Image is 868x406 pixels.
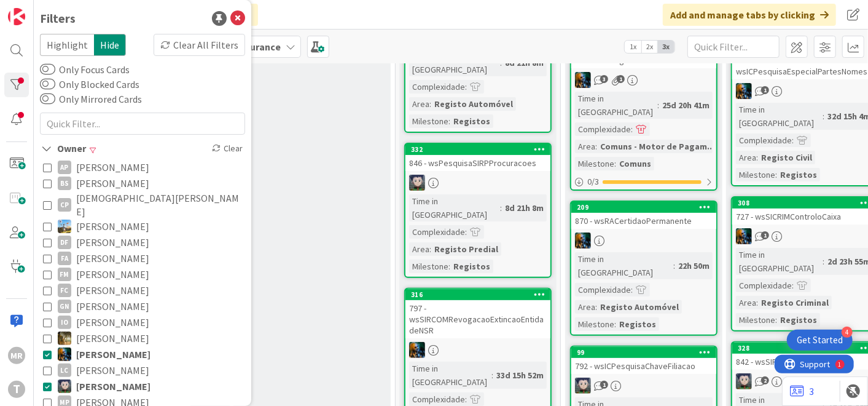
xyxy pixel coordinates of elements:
[571,233,716,249] div: JC
[76,378,151,394] span: [PERSON_NAME]
[40,78,55,90] button: Only Blocked Cards
[571,72,716,88] div: JC
[58,198,71,212] div: CP
[43,314,242,330] button: IO [PERSON_NAME]
[758,296,832,309] div: Registo Criminal
[616,157,654,170] div: Comuns
[756,296,758,309] span: :
[736,103,823,130] div: Time in [GEOGRAPHIC_DATA]
[465,225,467,239] span: :
[405,144,550,155] div: 332
[631,283,633,297] span: :
[575,92,657,119] div: Time in [GEOGRAPHIC_DATA]
[614,317,616,331] span: :
[76,314,149,330] span: [PERSON_NAME]
[8,8,25,25] img: Visit kanbanzone.com
[570,201,717,336] a: 209870 - wsRACertidaoPermanenteJCTime in [GEOGRAPHIC_DATA]:22h 50mComplexidade:Area:Registo Autom...
[448,260,450,273] span: :
[43,159,242,175] button: AP [PERSON_NAME]
[76,330,149,346] span: [PERSON_NAME]
[405,300,550,338] div: 797 - wsSIRCOMRevogacaoExtincaoEntidadeNSR
[409,80,465,94] div: Complexidade
[571,358,716,374] div: 792 - wsICPesquisaChaveFiliacao
[577,348,716,357] div: 99
[736,83,752,99] img: JC
[600,75,608,83] span: 3
[575,283,631,297] div: Complexidade
[43,218,242,234] button: DG [PERSON_NAME]
[43,266,242,282] button: FM [PERSON_NAME]
[58,177,71,190] div: BS
[617,75,625,83] span: 1
[43,298,242,314] button: GN [PERSON_NAME]
[76,346,151,362] span: [PERSON_NAME]
[736,279,792,292] div: Complexidade
[575,252,673,279] div: Time in [GEOGRAPHIC_DATA]
[616,317,659,331] div: Registos
[411,145,550,154] div: 332
[575,72,591,88] img: JC
[40,9,76,28] div: Filters
[209,141,245,156] div: Clear
[58,220,71,233] img: DG
[40,34,94,56] span: Highlight
[411,290,550,299] div: 316
[58,284,71,297] div: FC
[409,97,429,111] div: Area
[40,141,87,156] div: Owner
[409,114,448,128] div: Milestone
[761,231,769,239] span: 1
[43,362,242,378] button: LC [PERSON_NAME]
[40,63,55,76] button: Only Focus Cards
[76,175,149,191] span: [PERSON_NAME]
[431,242,501,256] div: Registo Predial
[575,233,591,249] img: JC
[657,98,659,112] span: :
[409,392,465,406] div: Complexidade
[409,225,465,239] div: Complexidade
[76,234,149,250] span: [PERSON_NAME]
[675,259,713,273] div: 22h 50m
[570,40,717,191] a: 873 - wsMPagAPIJCTime in [GEOGRAPHIC_DATA]:25d 20h 41mComplexidade:Area:Comuns - Motor de Pagam.....
[26,2,56,17] span: Support
[736,373,752,389] img: LS
[465,80,467,94] span: :
[736,133,792,147] div: Complexidade
[577,203,716,212] div: 209
[58,332,71,345] img: JC
[571,213,716,229] div: 870 - wsRACertidaoPermanente
[409,194,500,221] div: Time in [GEOGRAPHIC_DATA]
[597,140,717,153] div: Comuns - Motor de Pagam...
[575,157,614,170] div: Milestone
[154,34,245,56] div: Clear All Filters
[43,191,242,218] button: CP [DEMOGRAPHIC_DATA][PERSON_NAME]
[64,5,67,15] div: 1
[405,155,550,171] div: 846 - wsPesquisaSIRPProcuracoes
[736,151,756,164] div: Area
[409,342,425,358] img: JC
[405,342,550,358] div: JC
[659,98,713,112] div: 25d 20h 41m
[571,347,716,358] div: 99
[76,266,149,282] span: [PERSON_NAME]
[40,93,55,105] button: Only Mirrored Cards
[658,41,674,53] span: 3x
[76,218,149,234] span: [PERSON_NAME]
[775,313,777,327] span: :
[43,250,242,266] button: FA [PERSON_NAME]
[641,41,658,53] span: 2x
[429,242,431,256] span: :
[409,242,429,256] div: Area
[8,347,25,364] div: MR
[575,317,614,331] div: Milestone
[575,300,595,314] div: Area
[595,140,597,153] span: :
[493,368,547,382] div: 33d 15h 52m
[491,368,493,382] span: :
[571,202,716,229] div: 209870 - wsRACertidaoPermanente
[777,313,820,327] div: Registos
[76,191,242,218] span: [DEMOGRAPHIC_DATA][PERSON_NAME]
[43,282,242,298] button: FC [PERSON_NAME]
[405,289,550,300] div: 316
[448,114,450,128] span: :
